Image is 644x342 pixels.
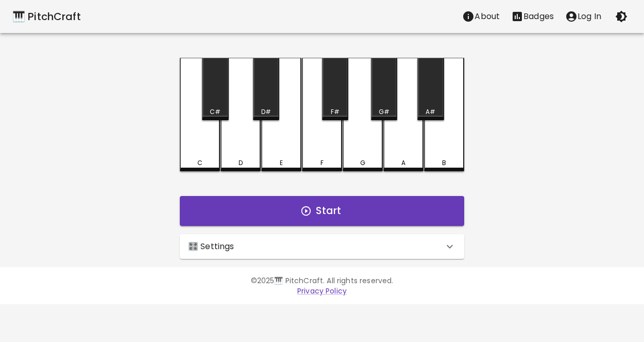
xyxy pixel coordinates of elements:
p: About [474,10,500,23]
p: Badges [523,10,554,23]
a: 🎹 PitchCraft [12,8,81,25]
div: D [239,158,243,168]
div: C [197,158,202,168]
button: Stats [505,6,560,27]
div: C# [210,107,221,117]
div: B [442,158,446,168]
div: D# [261,107,271,117]
button: Start [180,196,464,226]
button: About [456,6,505,27]
div: A [401,158,405,168]
div: F [320,158,324,168]
div: 🎛️ Settings [180,234,464,259]
p: © 2025 🎹 PitchCraft. All rights reserved. [25,275,619,286]
button: account of current user [560,6,607,27]
div: G# [379,107,389,117]
a: Privacy Policy [297,286,347,296]
div: G [360,158,365,168]
p: Log In [578,10,601,23]
div: F# [331,107,340,117]
div: A# [426,107,435,117]
p: 🎛️ Settings [188,240,234,253]
div: E [280,158,283,168]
